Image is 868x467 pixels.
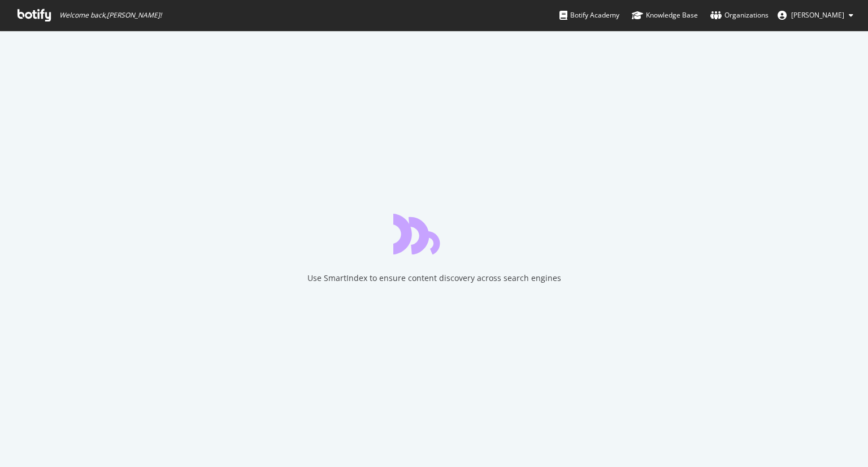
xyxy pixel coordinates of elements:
span: Welcome back, [PERSON_NAME] ! [59,11,162,20]
div: Use SmartIndex to ensure content discovery across search engines [307,273,561,284]
button: [PERSON_NAME] [769,6,862,24]
div: Botify Academy [559,10,619,21]
span: David Drey [791,10,844,20]
div: Knowledge Base [632,10,698,21]
div: Organizations [710,10,769,21]
div: animation [393,214,475,254]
